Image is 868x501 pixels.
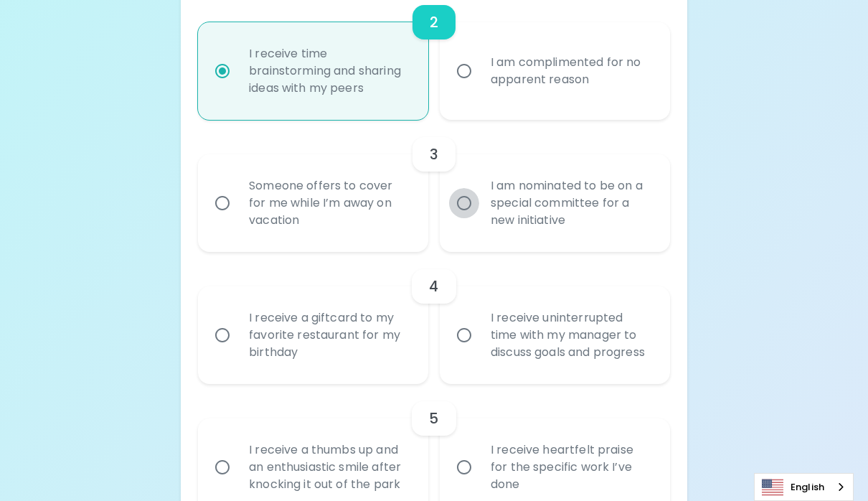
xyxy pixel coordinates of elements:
div: I receive uninterrupted time with my manager to discuss goals and progress [479,292,662,378]
a: English [755,474,853,500]
div: choice-group-check [198,120,670,252]
div: I receive a giftcard to my favorite restaurant for my birthday [237,292,420,378]
div: I am complimented for no apparent reason [479,37,662,106]
div: Language [754,473,854,501]
div: I am nominated to be on a special committee for a new initiative [479,160,662,246]
div: choice-group-check [198,252,670,384]
div: Someone offers to cover for me while I’m away on vacation [237,160,420,246]
h6: 3 [430,143,438,166]
h6: 5 [429,407,438,430]
aside: Language selected: English [754,473,854,501]
h6: 4 [429,275,438,298]
div: I receive time brainstorming and sharing ideas with my peers [237,28,420,114]
h6: 2 [430,11,438,34]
